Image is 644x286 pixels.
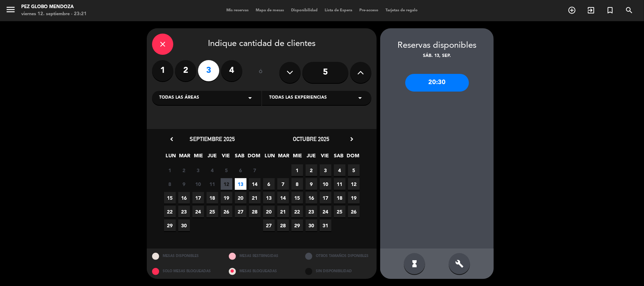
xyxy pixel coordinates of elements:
span: 11 [207,178,218,190]
span: VIE [220,152,232,163]
span: 29 [291,220,303,231]
div: 20:30 [405,74,469,92]
i: build [455,259,464,268]
span: LUN [264,152,276,163]
span: 10 [320,178,331,190]
span: 22 [291,206,303,217]
div: Reservas disponibles [380,39,494,53]
i: chevron_left [168,135,175,143]
span: 18 [334,192,346,204]
span: 19 [221,192,232,204]
span: 28 [277,220,289,231]
span: 7 [277,178,289,190]
span: 6 [263,178,275,190]
span: 9 [178,178,190,190]
span: MIE [292,152,303,163]
div: MESAS BLOQUEADAS [224,264,300,279]
span: 30 [306,220,317,231]
span: 26 [221,206,232,217]
span: 11 [334,178,346,190]
span: 31 [320,220,331,231]
div: SIN DISPONIBILIDAD [300,264,377,279]
span: MIE [193,152,204,163]
span: 19 [348,192,360,204]
span: 13 [235,178,246,190]
span: 14 [277,192,289,204]
span: 9 [306,178,317,190]
span: 17 [192,192,204,204]
span: 22 [164,206,176,217]
span: septiembre 2025 [190,135,235,142]
span: 7 [249,164,261,176]
span: Pre-acceso [356,8,382,12]
i: search [625,6,633,14]
span: 16 [178,192,190,204]
span: octubre 2025 [293,135,330,142]
span: 10 [192,178,204,190]
span: 5 [221,164,232,176]
i: arrow_drop_down [246,94,254,102]
span: 5 [348,164,360,176]
span: 24 [320,206,331,217]
label: 4 [221,60,242,81]
div: ó [249,60,272,85]
i: arrow_drop_down [356,94,364,102]
span: 12 [221,178,232,190]
span: 17 [320,192,331,204]
span: 13 [263,192,275,204]
span: 23 [178,206,190,217]
span: 25 [334,206,346,217]
div: MESAS RESTRINGIDAS [224,249,300,264]
span: 27 [263,220,275,231]
span: 30 [178,220,190,231]
span: 23 [306,206,317,217]
label: 3 [198,60,219,81]
span: 6 [235,164,246,176]
span: 21 [277,206,289,217]
span: 15 [291,192,303,204]
span: 14 [249,178,261,190]
span: MAR [278,152,290,163]
div: Indique cantidad de clientes [152,34,371,55]
span: JUE [207,152,218,163]
span: 1 [291,164,303,176]
span: 8 [291,178,303,190]
div: MESAS DISPONIBLES [147,249,224,264]
span: 26 [348,206,360,217]
div: sáb. 13, sep. [380,53,494,60]
span: DOM [248,152,260,163]
span: Mapa de mesas [252,8,288,12]
i: exit_to_app [587,6,595,14]
span: 1 [164,164,176,176]
span: Todas las áreas [159,94,199,101]
div: SOLO MESAS BLOQUEADAS [147,264,224,279]
label: 1 [152,60,173,81]
i: menu [5,4,16,15]
span: 2 [178,164,190,176]
span: 20 [263,206,275,217]
span: 29 [164,220,176,231]
i: hourglass_full [410,259,419,268]
div: Pez Globo Mendoza [21,4,87,11]
span: 3 [192,164,204,176]
span: 21 [249,192,261,204]
div: OTROS TAMAÑOS DIPONIBLES [300,249,377,264]
span: 18 [207,192,218,204]
div: viernes 12. septiembre - 23:21 [21,11,87,18]
label: 2 [175,60,196,81]
span: 16 [306,192,317,204]
span: Todas las experiencias [269,94,327,101]
span: 27 [235,206,246,217]
span: VIE [319,152,331,163]
span: Mis reservas [223,8,252,12]
span: 15 [164,192,176,204]
span: JUE [306,152,317,163]
span: 8 [164,178,176,190]
button: menu [5,4,16,17]
i: add_circle_outline [568,6,576,14]
span: 25 [207,206,218,217]
span: 3 [320,164,331,176]
span: SAB [234,152,246,163]
span: 24 [192,206,204,217]
span: MAR [179,152,191,163]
